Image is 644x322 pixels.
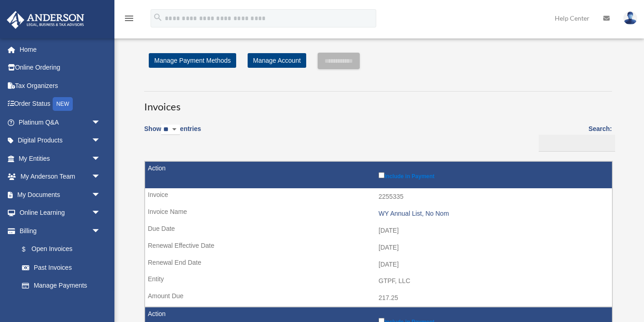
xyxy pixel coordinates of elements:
[536,123,612,152] label: Search:
[145,188,612,206] td: 2255335
[379,210,607,218] div: WY Annual List, No Nom
[27,244,32,255] span: $
[124,16,135,24] a: menu
[6,222,110,240] a: Billingarrow_drop_down
[149,53,236,68] a: Manage Payment Methods
[92,222,110,240] span: arrow_drop_down
[6,59,114,77] a: Online Ordering
[145,222,612,240] td: [DATE]
[144,91,612,114] h3: Invoices
[144,123,201,144] label: Show entries
[53,97,73,111] div: NEW
[623,11,637,25] img: User Pic
[124,13,135,24] i: menu
[145,289,612,307] td: 217.25
[379,170,607,180] label: Include in Payment
[13,277,110,295] a: Manage Payments
[92,131,110,150] span: arrow_drop_down
[539,135,615,152] input: Search:
[6,95,114,114] a: Order StatusNEW
[6,40,114,59] a: Home
[153,12,163,22] i: search
[6,149,114,168] a: My Entitiesarrow_drop_down
[6,76,114,95] a: Tax Organizers
[248,53,306,68] a: Manage Account
[6,113,114,131] a: Platinum Q&Aarrow_drop_down
[13,258,110,277] a: Past Invoices
[6,168,114,186] a: My Anderson Teamarrow_drop_down
[145,273,612,290] td: GTPF, LLC
[379,172,384,178] input: Include in Payment
[92,204,110,223] span: arrow_drop_down
[145,256,612,273] td: [DATE]
[161,125,180,135] select: Showentries
[6,204,114,222] a: Online Learningarrow_drop_down
[4,11,87,29] img: Anderson Advisors Platinum Portal
[145,239,612,257] td: [DATE]
[92,168,110,186] span: arrow_drop_down
[92,186,110,204] span: arrow_drop_down
[6,131,114,150] a: Digital Productsarrow_drop_down
[6,186,114,204] a: My Documentsarrow_drop_down
[92,149,110,168] span: arrow_drop_down
[13,240,105,259] a: $Open Invoices
[92,113,110,132] span: arrow_drop_down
